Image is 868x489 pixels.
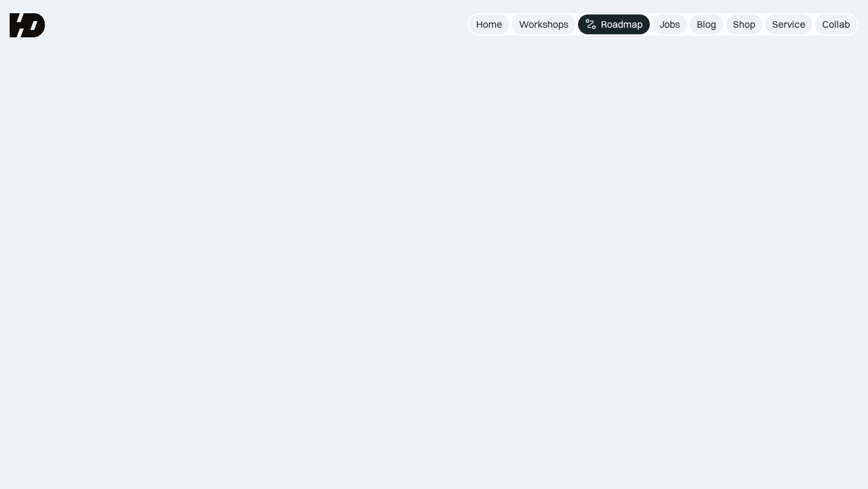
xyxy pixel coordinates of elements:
a: Beli AksesRp139.000 [587,366,706,379]
a: Beli AksesRp169.000 [174,366,294,379]
div: Blog [697,18,716,31]
div: Home [476,18,502,31]
div: Shop [733,18,755,31]
div: Beli Akses [174,366,223,379]
a: Service [765,14,813,34]
span: UI/UX [555,86,687,144]
div: Rp169.000 [433,366,484,379]
div: Career path menjadi Remote Worker 2025 [134,249,449,275]
div: Service [772,18,805,31]
div: Jobs [659,18,680,31]
a: Blog [690,14,723,34]
a: Jobs [652,14,687,34]
div: Beli Akses [380,366,429,379]
a: Collab [815,14,857,34]
div: Rp139.000 [639,366,690,379]
div: Collab [822,18,850,31]
div: Beli Akses [587,366,635,379]
a: Roadmap [578,14,650,34]
div: Roadmap [601,18,643,31]
a: Home [469,14,509,34]
div: Rp169.000 [227,366,278,379]
div: Workshops [519,18,568,31]
a: Beli AksesRp169.000 [380,366,500,379]
a: Workshops [512,14,576,34]
a: Shop [726,14,763,34]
